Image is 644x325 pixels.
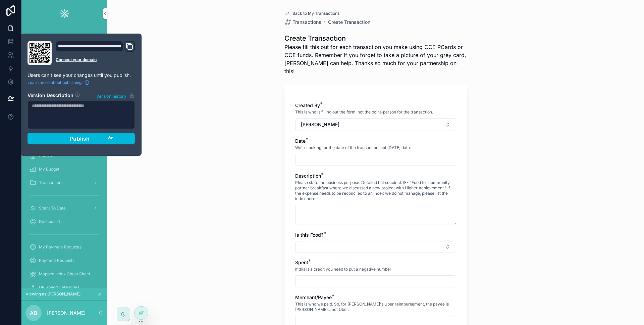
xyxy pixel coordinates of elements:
a: Transactions [25,177,103,189]
a: Connect your domain [56,57,135,62]
span: Mapped Index Cheat Sheet [39,271,90,277]
a: Home [25,32,103,44]
span: Learn more about publishing [28,80,82,85]
a: Back to My Transactions [284,11,339,16]
span: Publish [70,135,90,142]
a: Payment Requests [25,254,103,267]
a: Dashboard [25,216,103,228]
p: [PERSON_NAME] [47,310,86,316]
a: Mapped Index Cheat Sheet [25,268,103,280]
a: Learn more about publishing [28,80,90,85]
a: My Payment Requests [25,241,103,253]
span: [PERSON_NAME] [301,121,339,128]
span: My Payment Requests [39,244,82,250]
h2: Version Description [28,92,73,99]
a: Transactions [284,19,321,26]
span: Please fill this out for each transaction you make using CCE PCards or CCE funds. Remember if you... [284,43,467,75]
span: Please state the business purpose. Detailed but succinct. IE- "Food for community partner breakfa... [295,180,456,201]
button: Select Button [295,118,456,131]
span: Dashboard [39,219,60,224]
span: Version history [96,92,126,99]
p: Users can't see your changes until you publish. [28,72,135,79]
span: If this is a credit you need to put a negative number [295,267,391,272]
span: Back to My Transactions [292,11,339,16]
span: Date [295,138,306,144]
span: Payment Requests [39,258,74,263]
span: We're looking for the date of the transaction, not [DATE] date. [295,145,411,150]
a: Spent To Date [25,202,103,214]
span: Transactions [39,180,63,185]
span: Description [295,173,321,179]
span: Created By [295,102,320,108]
span: Transactions [292,19,321,26]
span: My Budget [39,167,59,172]
img: App logo [59,8,70,19]
button: Select Button [295,241,456,252]
span: This is who we paid. So, for [PERSON_NAME]'s Uber reimbursement, the payee is [PERSON_NAME]... no... [295,301,456,312]
a: Budgets [25,150,103,162]
span: Merchant/Payee [295,294,332,300]
span: This is who is filling out the form, not the point-person for the transaction. [295,109,433,115]
a: Create Transaction [328,19,370,26]
span: Viewing as [PERSON_NAME] [25,291,80,297]
span: Spent [295,260,308,265]
span: Is this Food? [295,232,323,238]
span: Budgets [39,153,54,158]
div: Domain and Custom Link [56,41,135,65]
h1: Create Transaction [284,34,467,43]
button: Publish [28,133,135,144]
a: UR Spend Categories [25,281,103,293]
span: Spent To Date [39,205,66,211]
button: Version history [96,92,135,99]
div: scrollable content [21,27,107,288]
a: My Budget [25,163,103,175]
span: UR Spend Categories [39,285,79,290]
span: AB [30,309,37,317]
